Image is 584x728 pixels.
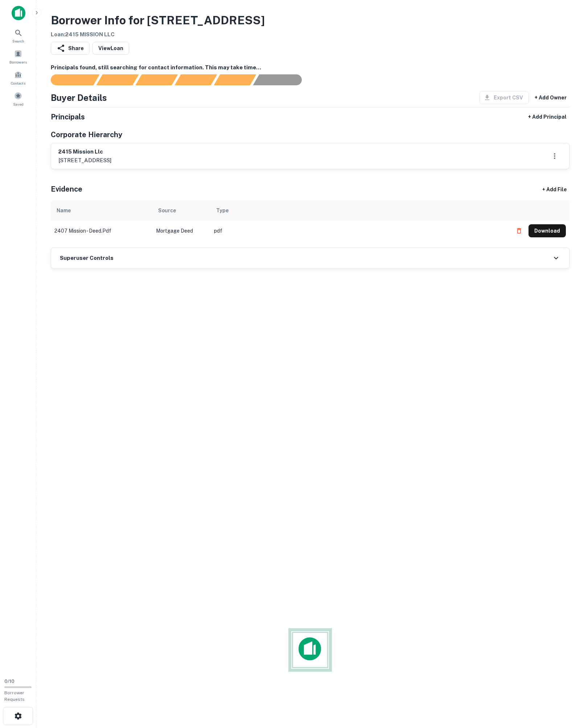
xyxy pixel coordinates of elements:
td: Mortgage Deed [152,221,210,241]
a: Contacts [2,68,34,87]
div: Type [216,206,229,215]
h5: Evidence [51,184,82,195]
button: Delete file [513,225,526,237]
h6: Principals found, still searching for contact information. This may take time... [51,64,569,72]
div: + Add File [529,183,580,196]
div: Name [57,206,71,215]
div: Documents found, AI parsing details... [135,74,178,85]
button: + Add Principal [525,110,569,123]
div: Sending borrower request to AI... [42,74,96,85]
td: pdf [210,221,509,241]
h6: 2415 mission llc [58,148,111,156]
span: Borrowers [9,59,27,65]
th: Type [210,200,509,221]
span: Borrower Requests [4,690,25,702]
div: Your request is received and processing... [96,74,139,85]
div: Source [158,206,176,215]
h5: Corporate Hierarchy [51,129,122,140]
span: Contacts [11,80,25,86]
span: Saved [13,101,24,107]
div: Principals found, still searching for contact information. This may take time... [214,74,256,85]
h5: Principals [51,111,85,122]
div: AI fulfillment process complete. [253,74,310,85]
a: ViewLoan [92,42,129,55]
td: 2407 mission - deed.pdf [51,221,152,241]
th: Source [152,200,210,221]
span: 0 / 10 [4,679,15,684]
h4: Buyer Details [51,91,107,104]
iframe: Chat Widget [548,670,584,705]
div: scrollable content [51,200,569,248]
a: Search [2,26,34,45]
p: [STREET_ADDRESS] [58,156,111,165]
div: Principals found, AI now looking for contact information... [174,74,217,85]
span: Search [12,38,24,44]
h6: Superuser Controls [60,254,114,262]
img: capitalize-icon.png [12,6,25,20]
button: + Add Owner [532,91,569,104]
h6: Loan : 2415 MISSION LLC [51,30,265,39]
th: Name [51,200,152,221]
a: Borrowers [2,47,34,66]
button: Download [529,224,566,237]
button: Share [51,42,90,55]
a: Saved [2,89,34,109]
h3: Borrower Info for [STREET_ADDRESS] [51,12,265,29]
